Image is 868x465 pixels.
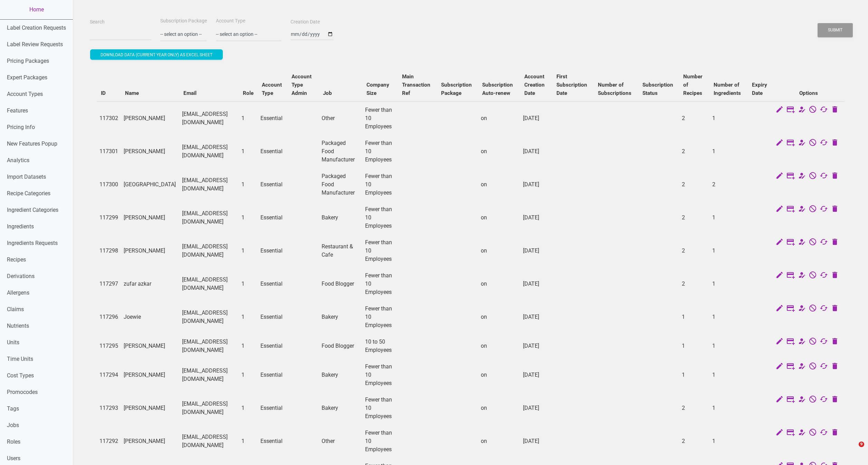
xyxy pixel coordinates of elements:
[679,135,709,168] td: 2
[292,73,312,96] b: Account Type Admin
[786,396,795,405] a: Edit Subscription
[709,234,748,267] td: 1
[775,172,784,181] a: Edit
[319,234,362,267] td: Restaurant & Cafe
[798,238,806,247] a: Change Account Type
[97,234,121,267] td: 117298
[482,82,513,96] b: Subscription Auto-renew
[179,135,239,168] td: [EMAIL_ADDRESS][DOMAIN_NAME]
[362,425,398,458] td: Fewer than 10 Employees
[798,205,806,214] a: Change Account Type
[402,73,430,96] b: Main Transaction Ref
[362,267,398,300] td: Fewer than 10 Employees
[709,425,748,458] td: 1
[520,300,552,334] td: [DATE]
[239,135,258,168] td: 1
[831,271,839,280] a: Delete User
[642,82,673,96] b: Subscription Status
[679,425,709,458] td: 2
[820,139,828,148] a: Change Auto Renewal
[809,396,817,405] a: Cancel Subscription
[323,90,332,96] b: Job
[818,23,853,37] button: Submit
[786,305,795,314] a: Edit Subscription
[798,172,806,181] a: Change Account Type
[366,82,389,96] b: Company Size
[239,358,258,392] td: 1
[786,172,795,181] a: Edit Subscription
[679,300,709,334] td: 1
[520,234,552,267] td: [DATE]
[97,267,121,300] td: 117297
[478,425,520,458] td: on
[520,392,552,425] td: [DATE]
[478,168,520,201] td: on
[121,168,179,201] td: [GEOGRAPHIC_DATA]
[809,139,817,148] a: Cancel Subscription
[820,205,828,214] a: Change Auto Renewal
[775,363,784,372] a: Edit
[258,358,287,392] td: Essential
[258,168,287,201] td: Essential
[786,106,795,115] a: Edit Subscription
[319,267,362,300] td: Food Blogger
[319,300,362,334] td: Bakery
[319,358,362,392] td: Bakery
[478,358,520,392] td: on
[775,238,784,247] a: Edit
[752,82,767,96] b: Expiry Date
[709,392,748,425] td: 1
[121,267,179,300] td: zufar azkar
[714,82,741,96] b: Number of Ingredients
[786,139,795,148] a: Edit Subscription
[179,234,239,267] td: [EMAIL_ADDRESS][DOMAIN_NAME]
[290,19,320,26] label: Creation Date
[478,334,520,358] td: on
[831,305,839,314] a: Delete User
[90,19,105,26] label: Search
[775,271,784,280] a: Edit
[775,139,784,148] a: Edit
[121,334,179,358] td: [PERSON_NAME]
[831,363,839,372] a: Delete User
[239,234,258,267] td: 1
[319,101,362,135] td: Other
[859,442,864,447] span: 9
[798,106,806,115] a: Change Account Type
[798,363,806,372] a: Change Account Type
[239,392,258,425] td: 1
[679,101,709,135] td: 2
[679,201,709,234] td: 2
[786,271,795,280] a: Edit Subscription
[520,267,552,300] td: [DATE]
[319,135,362,168] td: Packaged Food Manufacturer
[786,338,795,347] a: Edit Subscription
[709,201,748,234] td: 1
[709,334,748,358] td: 1
[820,106,828,115] a: Change Auto Renewal
[262,82,282,96] b: Account Type
[362,201,398,234] td: Fewer than 10 Employees
[179,334,239,358] td: [EMAIL_ADDRESS][DOMAIN_NAME]
[775,338,784,347] a: Edit
[258,267,287,300] td: Essential
[319,392,362,425] td: Bakery
[831,238,839,247] a: Delete User
[97,135,121,168] td: 117301
[820,396,828,405] a: Change Auto Renewal
[520,201,552,234] td: [DATE]
[809,238,817,247] a: Cancel Subscription
[820,271,828,280] a: Change Auto Renewal
[786,205,795,214] a: Edit Subscription
[258,392,287,425] td: Essential
[160,18,207,24] label: Subscription Package
[679,392,709,425] td: 2
[319,334,362,358] td: Food Blogger
[362,334,398,358] td: 10 to 50 Employees
[362,101,398,135] td: Fewer than 10 Employees
[179,168,239,201] td: [EMAIL_ADDRESS][DOMAIN_NAME]
[520,168,552,201] td: [DATE]
[97,392,121,425] td: 117293
[679,358,709,392] td: 1
[809,429,817,438] a: Cancel Subscription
